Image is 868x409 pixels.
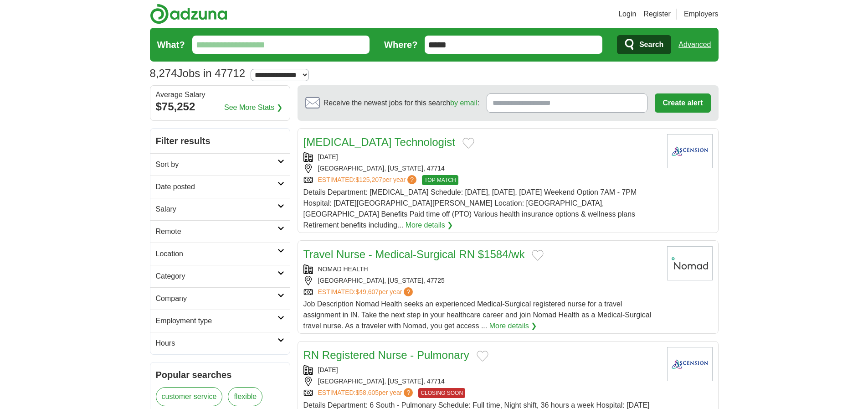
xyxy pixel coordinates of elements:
div: [GEOGRAPHIC_DATA], [US_STATE], 47714 [303,164,660,173]
img: Adzuna logo [150,4,227,24]
span: ? [407,175,416,184]
h2: Date posted [156,181,277,192]
a: Login [618,9,636,20]
div: [GEOGRAPHIC_DATA], [US_STATE], 47725 [303,276,660,285]
label: Where? [384,38,417,52]
h2: Company [156,293,277,304]
h2: Remote [156,226,277,237]
div: $75,252 [156,98,284,115]
a: Employment type [150,310,290,332]
button: Search [617,35,671,54]
a: Advanced [678,36,711,54]
a: More details ❯ [406,220,453,231]
img: Ascension logo [667,134,713,168]
button: Add to favorite jobs [532,250,544,261]
a: Company [150,287,290,310]
span: Receive the newest jobs for this search : [324,98,479,109]
span: ? [404,388,413,397]
label: What? [157,38,185,52]
h2: Sort by [156,159,277,170]
span: ? [404,287,413,296]
a: customer service [156,387,223,406]
a: ESTIMATED:$125,207per year? [318,175,419,185]
a: [DATE] [318,366,338,373]
h2: Salary [156,204,277,215]
span: 8,274 [150,65,177,82]
a: Remote [150,220,290,243]
a: RN Registered Nurse - Pulmonary [303,349,469,361]
a: by email [450,99,478,107]
a: Salary [150,198,290,220]
span: $58,605 [355,389,379,396]
a: Date posted [150,176,290,198]
a: See More Stats ❯ [224,102,282,113]
a: ESTIMATED:$58,605per year? [318,388,415,398]
span: TOP MATCH [422,175,458,185]
button: Add to favorite jobs [462,138,474,149]
a: [MEDICAL_DATA] Technologist [303,136,455,148]
h2: Location [156,249,277,259]
a: NOMAD HEALTH [318,265,368,273]
button: Add to favorite jobs [477,351,488,362]
a: Register [643,9,671,20]
a: Category [150,265,290,287]
button: Create alert [655,93,710,113]
h2: Filter results [150,129,290,153]
span: Search [639,36,663,54]
img: Nomad Health logo [667,246,713,280]
a: Hours [150,332,290,354]
a: More details ❯ [489,321,537,331]
a: Sort by [150,153,290,176]
img: Ascension logo [667,347,713,381]
div: Average Salary [156,91,284,98]
h1: Jobs in 47712 [150,67,246,79]
a: Location [150,243,290,265]
a: ESTIMATED:$49,607per year? [318,287,415,297]
a: flexible [228,387,262,406]
h2: Hours [156,338,277,349]
span: $125,207 [355,176,382,183]
a: Travel Nurse - Medical-Surgical RN $1584/wk [303,248,525,260]
h2: Category [156,271,277,282]
a: Employers [684,9,719,20]
span: $49,607 [355,288,379,295]
span: CLOSING SOON [418,388,465,398]
a: [DATE] [318,153,338,160]
h2: Employment type [156,316,277,326]
span: Details Department: [MEDICAL_DATA] Schedule: [DATE], [DATE], [DATE] Weekend Option 7AM - 7PM Hosp... [303,188,637,229]
h2: Popular searches [156,368,284,382]
span: Job Description Nomad Health seeks an experienced Medical-Surgical registered nurse for a travel ... [303,300,652,330]
div: [GEOGRAPHIC_DATA], [US_STATE], 47714 [303,377,660,386]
